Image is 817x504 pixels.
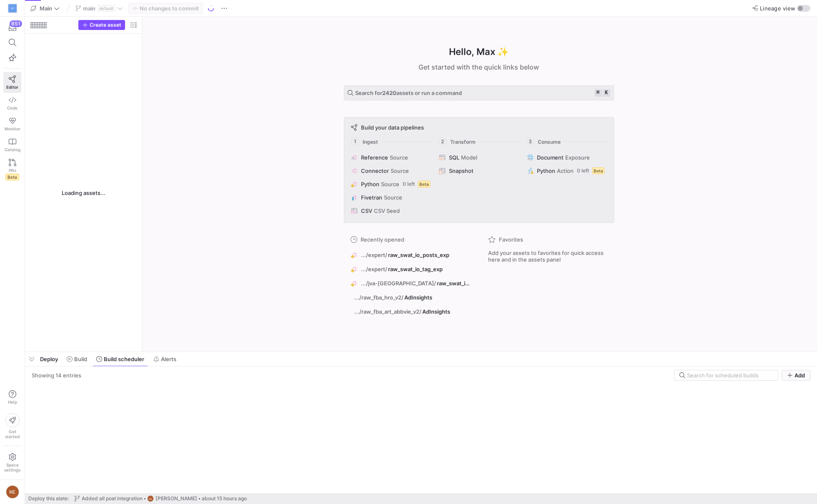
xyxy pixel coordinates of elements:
h1: Hello, Max ✨ [449,45,509,59]
button: Build scheduler [93,352,148,366]
span: .../expert/ [361,266,387,272]
span: .../expert/ [361,252,387,258]
a: Code [3,93,21,114]
button: Add [782,370,810,381]
span: Python [361,181,379,187]
span: Build [74,356,87,362]
input: Search for scheduled builds [687,372,773,379]
button: CSVCSV Seed [349,206,432,216]
button: PythonAction0 leftBeta [525,166,608,176]
span: Reference [361,154,388,161]
span: Code [7,105,18,110]
kbd: ⌘ [594,89,602,97]
button: Getstarted [3,410,21,442]
div: Get started with the quick links below [344,62,614,72]
button: .../expert/raw_swat_io_tag_exp [349,264,471,274]
span: Beta [592,167,604,174]
button: Build [63,352,91,366]
button: Alerts [150,352,180,366]
span: Monitor [5,126,20,131]
span: Exposure [565,154,590,161]
span: Fivetran [361,194,382,201]
span: Build scheduler [104,356,144,362]
div: Showing 14 entries [32,372,81,379]
span: Space settings [4,462,20,472]
button: SQLModel [437,152,520,162]
span: SQL [449,154,459,161]
span: AdInsights [422,308,450,315]
span: Build your data pipelines [361,124,424,131]
button: .../expert/raw_swat_io_posts_exp [349,250,471,260]
span: Get started [5,429,20,439]
button: Snapshot [437,166,520,176]
span: .../raw_fba_art_abbvie_v2/ [354,308,421,315]
button: .../raw_fba_hro_v2/AdInsights [349,292,471,303]
span: Main [40,5,52,12]
span: Catalog [5,147,20,152]
span: Alerts [161,356,176,362]
button: Main [28,3,62,14]
span: 0 left [577,168,589,174]
strong: 2420 [382,90,396,96]
div: ME [147,495,154,502]
span: Add [794,372,805,379]
button: Search for2420assets or run a command⌘k [344,85,614,100]
span: CSV [361,207,372,214]
span: 0 left [403,181,415,187]
span: CSV Seed [374,207,400,214]
span: Add your assets to favorites for quick access here and in the assets panel [488,250,607,263]
div: 651 [10,20,22,27]
a: Spacesettings [3,449,21,476]
span: Deploy this state: [28,496,69,502]
span: Favorites [499,236,523,243]
button: ReferenceSource [349,152,432,162]
a: PRsBeta [3,155,21,184]
button: Help [3,387,21,408]
button: .../jva-[GEOGRAPHIC_DATA]/raw_swat_io_tag_jva [349,278,471,289]
span: Recently opened [361,236,404,243]
a: VF [3,1,21,15]
span: .../raw_fba_hro_v2/ [354,294,403,301]
button: Added all post integrationME[PERSON_NAME]about 15 hours ago [72,493,249,504]
span: Search for assets or run a command [355,90,462,96]
span: Lineage view [760,5,795,12]
span: Help [7,399,18,404]
span: Create asset [90,22,121,28]
div: Loading assets... [25,34,142,352]
span: raw_swat_io_tag_exp [388,266,443,272]
button: Create asset [78,20,125,30]
span: Editor [6,85,18,90]
a: Monitor [3,114,21,135]
div: VF [8,4,17,12]
span: Source [384,194,402,201]
span: Action [557,167,574,174]
span: Snapshot [449,167,474,174]
span: Source [390,154,408,161]
span: Model [461,154,477,161]
span: Deploy [40,356,58,362]
button: .../raw_fba_art_abbvie_v2/AdInsights [349,306,471,317]
span: Python [537,167,555,174]
span: [PERSON_NAME] [155,496,197,502]
span: raw_swat_io_posts_exp [388,252,449,258]
span: Source [391,167,409,174]
button: 651 [3,20,21,35]
button: PythonSource0 leftBeta [349,179,432,189]
span: raw_swat_io_tag_jva [437,280,469,287]
span: Source [381,181,399,187]
span: PRs [9,168,16,173]
span: Beta [418,181,430,187]
span: Document [537,154,564,161]
a: Editor [3,72,21,93]
span: Beta [5,174,19,180]
button: FivetranSource [349,192,432,202]
div: ME [6,485,19,499]
button: ConnectorSource [349,166,432,176]
span: AdInsights [404,294,432,301]
span: about 15 hours ago [202,496,247,502]
button: DocumentExposure [525,152,608,162]
span: Added all post integration [82,496,143,502]
a: Catalog [3,135,21,155]
kbd: k [603,89,610,97]
span: .../jva-[GEOGRAPHIC_DATA]/ [361,280,436,287]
